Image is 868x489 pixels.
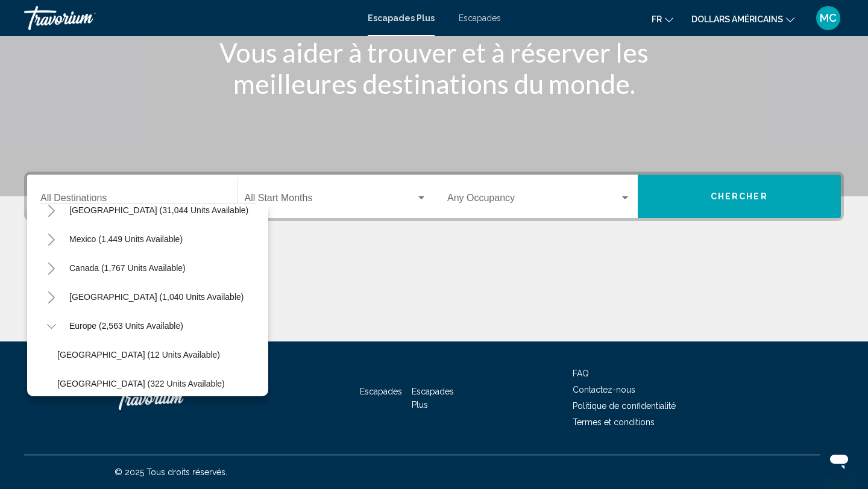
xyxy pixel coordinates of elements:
[69,263,186,273] span: Canada (1,767 units available)
[39,285,63,309] button: Toggle Caribbean & Atlantic Islands (1,040 units available)
[69,292,244,302] span: [GEOGRAPHIC_DATA] (1,040 units available)
[691,14,783,24] font: dollars américains
[652,10,673,28] button: Changer de langue
[360,387,402,396] a: Escapades
[51,341,226,369] button: [GEOGRAPHIC_DATA] (12 units available)
[57,350,220,360] span: [GEOGRAPHIC_DATA] (12 units available)
[69,205,248,215] span: [GEOGRAPHIC_DATA] (31,044 units available)
[711,192,768,202] span: Chercher
[69,234,183,244] span: Mexico (1,449 units available)
[63,254,192,282] button: Canada (1,767 units available)
[573,401,676,411] a: Politique de confidentialité
[208,37,660,99] h1: Vous aider à trouver et à réserver les meilleures destinations du monde.
[412,387,454,410] a: Escapades Plus
[573,385,635,394] a: Contactez-nous
[652,14,662,24] font: fr
[39,227,63,251] button: Toggle Mexico (1,449 units available)
[27,175,841,218] div: Widget de recherche
[820,11,837,24] font: MC
[63,283,250,311] button: [GEOGRAPHIC_DATA] (1,040 units available)
[63,196,254,224] button: [GEOGRAPHIC_DATA] (31,044 units available)
[51,370,231,397] button: [GEOGRAPHIC_DATA] (322 units available)
[69,321,183,331] span: Europe (2,563 units available)
[813,5,844,31] button: Menu utilisateur
[638,175,841,218] button: Chercher
[39,256,63,280] button: Toggle Canada (1,767 units available)
[63,312,189,340] button: Europe (2,563 units available)
[39,198,63,222] button: Toggle United States (31,044 units available)
[459,13,501,23] a: Escapades
[63,225,189,253] button: Mexico (1,449 units available)
[115,380,235,416] a: Travorium
[115,467,227,477] font: © 2025 Tous droits réservés.
[24,6,356,30] a: Travorium
[820,441,858,479] iframe: Bouton de lancement de la fenêtre de messagerie
[39,314,63,338] button: Toggle Europe (2,563 units available)
[573,417,655,427] a: Termes et conditions
[691,10,794,28] button: Changer de devise
[368,13,435,23] a: Escapades Plus
[57,379,225,388] span: [GEOGRAPHIC_DATA] (322 units available)
[573,369,589,378] a: FAQ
